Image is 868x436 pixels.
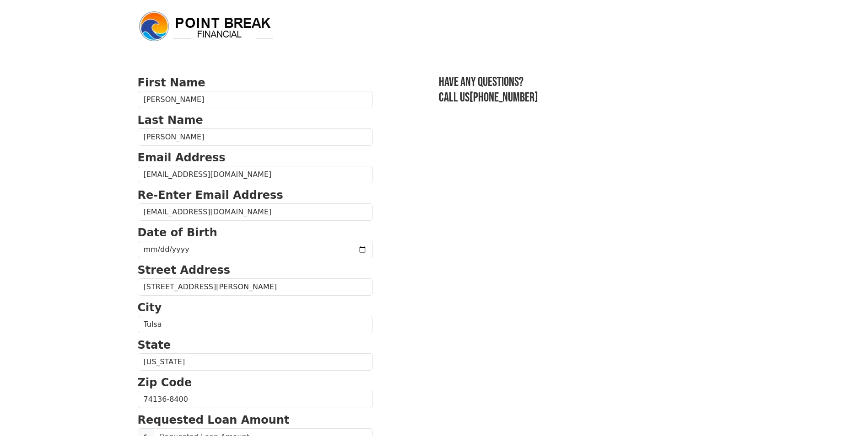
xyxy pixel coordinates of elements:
[138,10,275,43] img: logo.png
[469,90,538,105] a: [PHONE_NUMBER]
[138,76,205,89] strong: First Name
[138,264,231,276] strong: Street Address
[138,114,203,127] strong: Last Name
[138,316,373,333] input: City
[138,414,290,426] strong: Requested Loan Amount
[138,189,283,202] strong: Re-Enter Email Address
[138,339,171,351] strong: State
[138,203,373,221] input: Re-Enter Email Address
[138,91,373,108] input: First Name
[138,278,373,296] input: Street Address
[138,391,373,408] input: Zip Code
[138,226,217,239] strong: Date of Birth
[439,90,731,106] h3: Call us
[138,376,192,389] strong: Zip Code
[138,128,373,146] input: Last Name
[138,166,373,183] input: Email Address
[439,74,731,90] h3: Have any questions?
[138,151,226,164] strong: Email Address
[138,301,162,314] strong: City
